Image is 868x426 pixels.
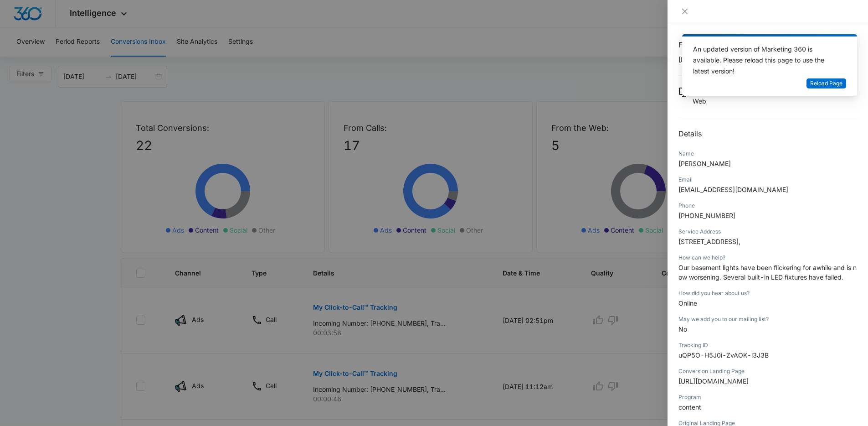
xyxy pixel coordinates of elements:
[678,299,697,307] span: Online
[678,351,769,359] span: uQP5O-H5J0i-ZvAOK-l3J3B
[678,186,788,193] span: [EMAIL_ADDRESS][DOMAIN_NAME]
[678,128,857,139] h2: Details
[810,79,842,88] span: Reload Page
[678,150,857,158] div: Name
[678,393,857,401] div: Program
[678,160,731,167] span: [PERSON_NAME]
[678,264,857,281] span: Our basement lights have been flickering for awhile and is now worsening. Several built-in LED fi...
[678,254,857,262] div: How can we help?
[678,228,857,236] div: Service Address
[678,289,857,297] div: How did you hear about us?
[678,341,857,349] div: Tracking ID
[678,403,701,411] span: content
[693,44,835,77] div: An updated version of Marketing 360 is available. Please reload this page to use the latest version!
[678,238,740,245] span: [STREET_ADDRESS],
[678,7,691,16] button: Close
[678,377,749,385] span: [URL][DOMAIN_NAME]
[681,8,688,15] span: close
[678,55,857,64] p: [DATE] 05:52am
[678,176,857,184] div: Email
[806,78,846,89] button: Reload Page
[678,367,857,375] div: Conversion Landing Page
[678,212,735,219] span: [PHONE_NUMBER]
[678,315,857,323] div: May we add you to our mailing list?
[678,202,857,210] div: Phone
[678,39,857,50] h1: Form Submission: Get a Quote Form
[678,325,687,333] span: No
